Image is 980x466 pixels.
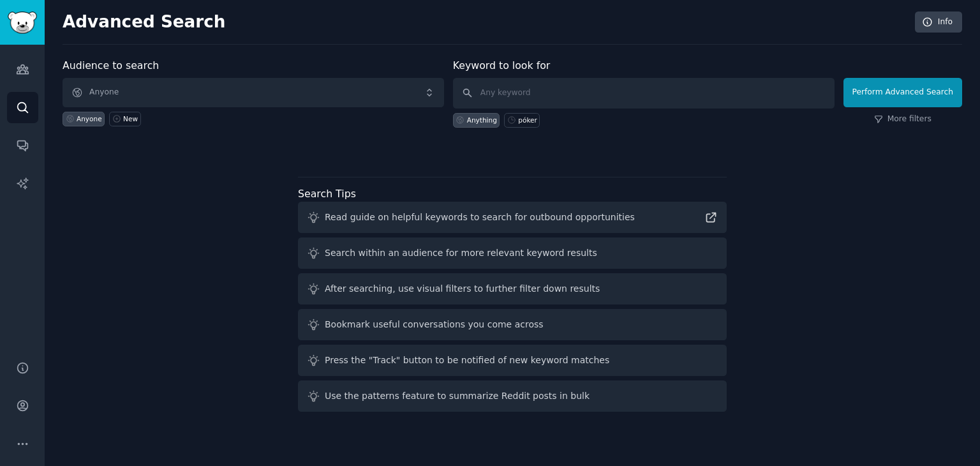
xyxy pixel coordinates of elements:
[109,112,140,126] a: New
[518,116,537,124] div: póker
[63,78,444,107] button: Anyone
[843,78,962,107] button: Perform Advanced Search
[874,114,932,125] a: More filters
[325,211,635,224] div: Read guide on helpful keywords to search for outbound opportunities
[467,116,497,124] div: Anything
[123,114,138,123] div: New
[325,354,609,367] div: Press the "Track" button to be notified of new keyword matches
[325,389,590,403] div: Use the patterns feature to summarize Reddit posts in bulk
[8,11,37,34] img: GummySearch logo
[325,282,600,296] div: After searching, use visual filters to further filter down results
[325,246,597,260] div: Search within an audience for more relevant keyword results
[325,318,544,331] div: Bookmark useful conversations you come across
[453,59,551,71] label: Keyword to look for
[298,188,356,200] label: Search Tips
[63,12,908,33] h2: Advanced Search
[77,114,102,123] div: Anyone
[915,11,962,33] a: Info
[453,78,835,109] input: Any keyword
[63,59,159,71] label: Audience to search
